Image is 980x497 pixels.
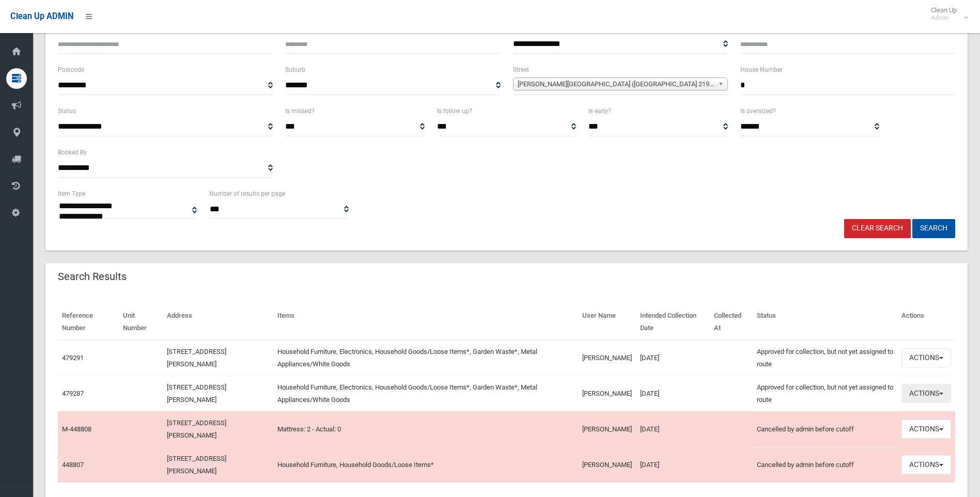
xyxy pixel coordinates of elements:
[58,147,87,158] label: Booked By
[58,304,119,340] th: Reference Number
[636,447,710,483] td: [DATE]
[710,304,753,340] th: Collected At
[518,78,714,90] span: [PERSON_NAME][GEOGRAPHIC_DATA] ([GEOGRAPHIC_DATA] 2191)
[58,105,76,117] label: Status
[636,411,710,447] td: [DATE]
[62,425,91,433] a: M-448808
[437,105,472,117] label: Is follow up?
[844,219,911,238] a: Clear Search
[753,340,897,376] td: Approved for collection, but not yet assigned to route
[167,383,226,403] a: [STREET_ADDRESS][PERSON_NAME]
[10,11,73,21] span: Clean Up ADMIN
[578,340,636,376] td: [PERSON_NAME]
[578,304,636,340] th: User Name
[636,304,710,340] th: Intended Collection Date
[62,461,84,469] a: 448807
[273,447,578,483] td: Household Furniture, Household Goods/Loose Items*
[636,376,710,411] td: [DATE]
[119,304,163,340] th: Unit Number
[901,384,951,403] button: Actions
[931,14,957,22] small: Admin
[636,340,710,376] td: [DATE]
[926,6,967,22] span: Clean Up
[285,64,305,75] label: Suburb
[578,447,636,483] td: [PERSON_NAME]
[273,376,578,411] td: Household Furniture, Electronics, Household Goods/Loose Items*, Garden Waste*, Metal Appliances/W...
[578,411,636,447] td: [PERSON_NAME]
[578,376,636,411] td: [PERSON_NAME]
[273,304,578,340] th: Items
[901,420,951,439] button: Actions
[273,411,578,447] td: Mattress: 2 - Actual: 0
[58,64,84,75] label: Postcode
[897,304,955,340] th: Actions
[285,105,315,117] label: Is missed?
[901,348,951,367] button: Actions
[209,188,285,199] label: Number of results per page
[167,455,226,475] a: [STREET_ADDRESS][PERSON_NAME]
[62,390,84,397] a: 479287
[753,304,897,340] th: Status
[753,411,897,447] td: Cancelled by admin before cutoff
[901,455,951,474] button: Actions
[167,419,226,439] a: [STREET_ADDRESS][PERSON_NAME]
[163,304,273,340] th: Address
[753,376,897,411] td: Approved for collection, but not yet assigned to route
[740,105,776,117] label: Is oversized?
[62,354,84,362] a: 479291
[58,188,85,199] label: Item Type
[167,348,226,368] a: [STREET_ADDRESS][PERSON_NAME]
[588,105,611,117] label: Is early?
[513,64,529,75] label: Street
[753,447,897,483] td: Cancelled by admin before cutoff
[45,267,139,287] header: Search Results
[912,219,955,238] button: Search
[740,64,783,75] label: House Number
[273,340,578,376] td: Household Furniture, Electronics, Household Goods/Loose Items*, Garden Waste*, Metal Appliances/W...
